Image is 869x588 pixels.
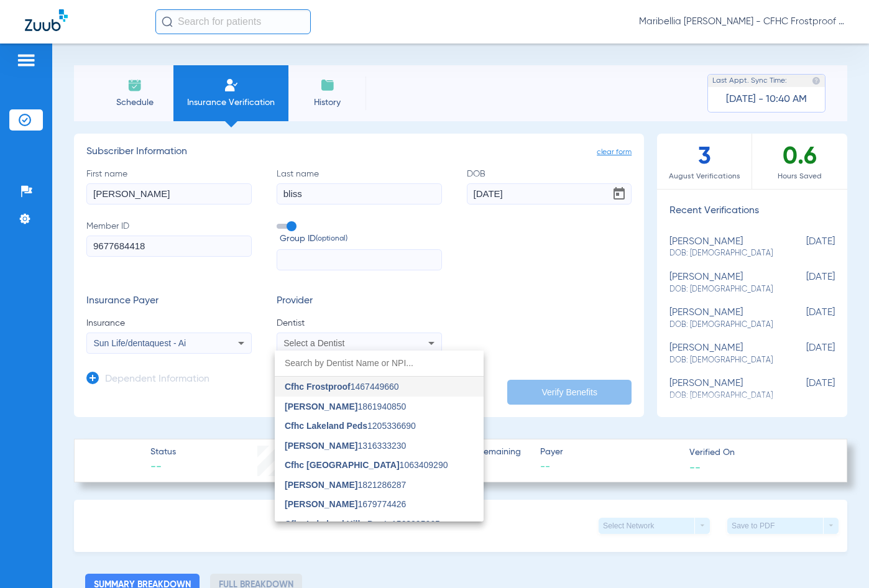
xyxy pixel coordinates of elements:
[275,351,484,376] input: dropdown search
[285,480,406,489] span: 1821286287
[285,500,406,508] span: 1679774426
[807,528,869,588] iframe: Chat Widget
[285,441,357,451] span: [PERSON_NAME]
[285,519,392,529] span: Cfhc Lakeland Hills Denta
[285,382,399,391] span: 1467449660
[285,461,448,469] span: 1063409290
[285,382,351,392] span: Cfhc Frostproof
[285,421,416,430] span: 1205336690
[285,480,357,490] span: [PERSON_NAME]
[285,520,440,528] span: 1568095065
[285,441,406,450] span: 1316333230
[285,402,406,411] span: 1861940850
[285,499,357,509] span: [PERSON_NAME]
[285,421,367,431] span: Cfhc Lakeland Peds
[285,460,400,470] span: Cfhc [GEOGRAPHIC_DATA]
[285,402,357,411] span: [PERSON_NAME]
